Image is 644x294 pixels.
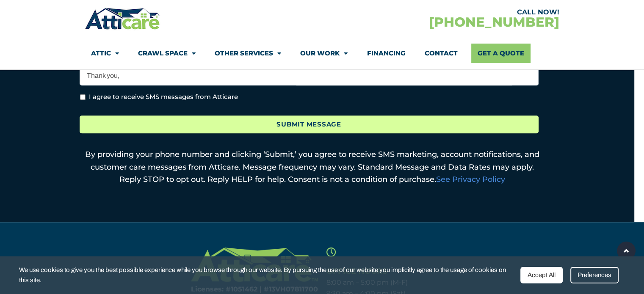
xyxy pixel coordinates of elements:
[520,267,563,283] div: Accept All
[91,44,553,63] nav: Menu
[471,44,531,63] a: Get A Quote
[424,44,457,63] a: Contact
[215,44,281,63] a: Other Services
[138,44,196,63] a: Crawl Space
[436,175,505,184] a: See Privacy Policy
[300,44,348,63] a: Our Work
[80,115,539,134] input: Submit Message
[80,148,545,186] p: By providing your phone number and clicking ‘Submit,’ you agree to receive SMS marketing, account...
[570,267,619,283] div: Preferences
[19,265,514,286] span: We use cookies to give you the best possible experience while you browse through our website. By ...
[91,44,119,63] a: Attic
[89,92,238,102] label: I agree to receive SMS messages from Atticare
[367,44,405,63] a: Financing
[322,9,559,16] div: CALL NOW!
